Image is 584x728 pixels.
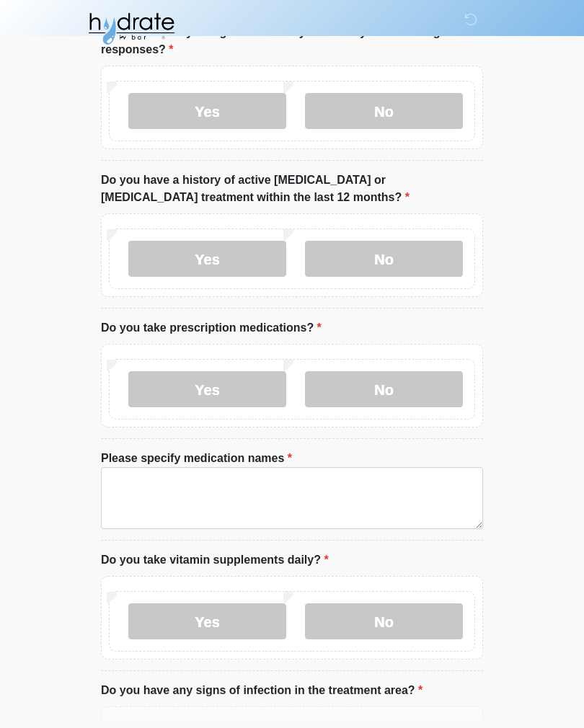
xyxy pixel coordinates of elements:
label: Yes [128,372,286,408]
label: No [305,94,463,130]
label: Do you take prescription medications? [101,320,322,337]
label: Yes [128,241,286,278]
label: No [305,604,463,640]
label: No [305,372,463,408]
label: No [305,241,463,278]
label: Please specify medication names [101,450,292,468]
label: Do you have any signs of infection in the treatment area? [101,683,422,700]
label: Do you take vitamin supplements daily? [101,552,329,569]
img: Hydrate IV Bar - Fort Collins Logo [87,11,176,47]
label: Yes [128,94,286,130]
label: Do you have a history of active [MEDICAL_DATA] or [MEDICAL_DATA] treatment within the last 12 mon... [101,172,483,207]
label: Yes [128,604,286,640]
